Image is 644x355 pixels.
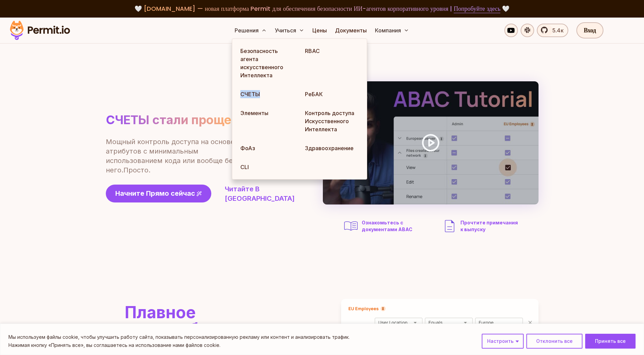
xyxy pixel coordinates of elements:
ya-tr-span: Нажимая кнопку «Принять все», вы соглашаетесь на использование нами файлов cookie. [8,342,220,348]
button: Компания [372,24,412,37]
a: СЧЕТЫ [235,85,300,104]
a: Вход [576,22,603,38]
ya-tr-span: Решения [235,26,259,34]
ya-tr-span: Отклонить все [536,338,573,344]
ya-tr-span: Просто. [123,166,150,174]
a: Документы [332,24,369,37]
button: Решения [232,24,269,37]
ya-tr-span: Мощный контроль доступа на основе атрибутов с минимальным использованием кода или вообще без него. [106,138,236,174]
ya-tr-span: Цены [312,27,327,34]
a: CLI [235,158,300,176]
a: Цены [310,24,330,37]
button: Учиться [272,24,307,37]
ya-tr-span: Начните Прямо сейчас [115,189,195,197]
img: документы abac [343,218,359,234]
ya-tr-span: RBAC [305,48,320,54]
ya-tr-span: 5.4к [552,27,564,34]
a: ФоАз [235,139,300,158]
button: Принимаю Все [585,334,636,349]
ya-tr-span: Контроль доступа Искусственного Интеллекта [305,110,354,133]
button: Настроить [482,334,524,349]
ya-tr-span: Ознакомьтесь с документами ABAC [362,220,412,232]
img: Описание [442,218,458,234]
ya-tr-span: РеБАК [305,91,323,98]
ya-tr-span: 🤍 [502,4,509,13]
ya-tr-span: Здравоохранение [305,145,354,152]
ya-tr-span: Элементы [240,110,268,116]
a: Контроль доступа Искусственного Интеллекта [300,104,364,139]
ya-tr-span: Безопасность агента искусственного Интеллекта [240,48,283,79]
a: Элементы [235,104,300,139]
ya-tr-span: СЧЕТЫ [240,91,260,98]
ya-tr-span: Вход [584,26,596,35]
ya-tr-span: CLI [240,164,249,170]
ya-tr-span: 🤍 [135,4,142,13]
ya-tr-span: ФоАз [240,145,255,152]
ya-tr-span: Плавное масштабирование [125,302,278,338]
ya-tr-span: Учиться [275,26,296,34]
button: Отвергать Все [526,334,582,349]
a: Начните Прямо сейчас [106,185,211,202]
ya-tr-span: Настроить [487,338,514,344]
a: Прочтите примечания к выпуску [442,218,519,234]
a: RBAC [300,42,364,85]
a: Попробуйте здесь [454,4,500,13]
ya-tr-span: Мы используем файлы cookie, чтобы улучшить работу сайта, показывать персонализированную рекламу и... [8,334,350,340]
a: Здравоохранение [300,139,364,158]
ya-tr-span: [DOMAIN_NAME] — новая платформа Permit для обеспечения безопасности ИИ-агентов корпоративного уро... [144,4,452,13]
ya-tr-span: Прочтите примечания к выпуску [460,220,518,232]
a: Ознакомьтесь с документами ABAC [343,218,420,234]
a: Безопасность агента искусственного Интеллекта [235,42,300,85]
a: Читайте В [GEOGRAPHIC_DATA] [225,184,295,203]
ya-tr-span: СЧЕТЫ стали проще [106,112,231,127]
img: Разрешающий логотип [7,19,73,42]
a: РеБАК [300,85,364,104]
ya-tr-span: Компания [375,26,401,34]
ya-tr-span: Документы [335,27,367,34]
ya-tr-span: Принять все [595,338,626,344]
ya-tr-span: Читайте В [GEOGRAPHIC_DATA] [225,185,295,202]
a: 5.4к [537,24,568,37]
